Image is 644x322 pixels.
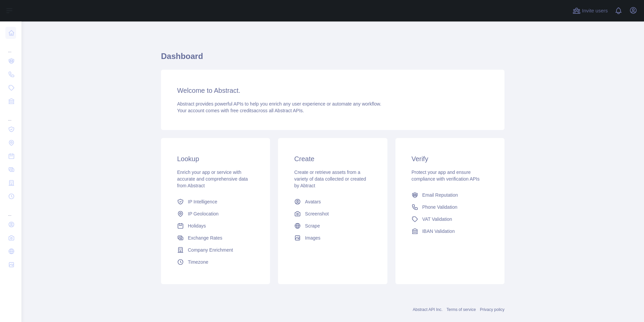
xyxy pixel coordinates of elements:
a: Company Enrichment [174,244,257,256]
span: Enrich your app or service with accurate and comprehensive data from Abstract [177,170,248,188]
a: Images [291,232,374,244]
button: Invite users [571,5,609,16]
h3: Verify [412,154,488,164]
a: Holidays [174,220,257,232]
h3: Welcome to Abstract. [177,86,488,95]
span: Your account comes with across all Abstract APIs. [177,108,304,113]
a: Abstract API Inc. [413,307,443,312]
div: ... [5,40,16,54]
span: Images [305,235,320,241]
span: Create or retrieve assets from a variety of data collected or created by Abtract [294,170,366,188]
span: Exchange Rates [188,235,222,241]
h1: Dashboard [161,51,504,67]
span: Screenshot [305,210,329,217]
span: Scrape [305,222,320,229]
a: Screenshot [291,208,374,220]
span: Avatars [305,198,321,205]
span: Timezone [188,259,208,265]
a: Timezone [174,256,257,268]
a: VAT Validation [409,213,491,225]
span: Company Enrichment [188,247,233,253]
h3: Create [294,154,371,164]
a: Scrape [291,220,374,232]
h3: Lookup [177,154,254,164]
a: Phone Validation [409,201,491,213]
span: Invite users [582,7,608,15]
div: ... [5,109,16,122]
a: Exchange Rates [174,232,257,244]
span: IP Intelligence [188,198,217,205]
span: free credits [230,108,254,113]
a: Privacy policy [480,307,504,312]
span: Holidays [188,222,206,229]
span: Email Reputation [422,192,458,198]
a: Email Reputation [409,189,491,201]
a: IP Intelligence [174,196,257,208]
span: IBAN Validation [422,228,455,235]
a: IBAN Validation [409,225,491,237]
span: Abstract provides powerful APIs to help you enrich any user experience or automate any workflow. [177,101,381,107]
span: Phone Validation [422,204,458,210]
div: ... [5,204,16,217]
a: IP Geolocation [174,208,257,220]
a: Terms of service [446,307,476,312]
span: Protect your app and ensure compliance with verification APIs [412,170,480,182]
span: VAT Validation [422,216,452,222]
span: IP Geolocation [188,210,219,217]
a: Avatars [291,196,374,208]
